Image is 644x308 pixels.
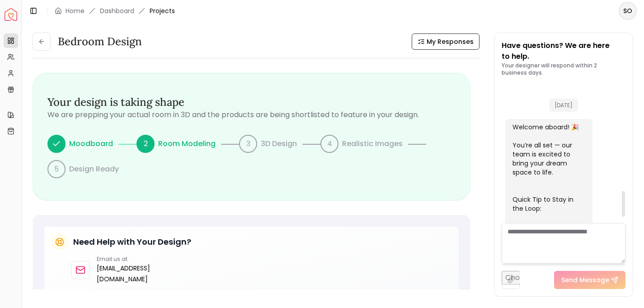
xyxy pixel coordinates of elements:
[66,6,85,15] a: Home
[100,6,134,15] a: Dashboard
[136,135,155,153] div: 2
[69,138,113,149] p: Moodboard
[55,6,175,15] nav: breadcrumb
[261,138,297,149] p: 3D Design
[97,256,155,263] p: Email us at
[158,138,216,149] p: Room Modeling
[5,8,17,21] img: Spacejoy Logo
[549,99,578,112] span: [DATE]
[502,62,625,76] p: Your designer will respond within 2 business days.
[619,2,637,20] button: SO
[502,40,625,62] p: Have questions? We are here to help.
[97,263,155,284] a: [EMAIL_ADDRESS][DOMAIN_NAME]
[5,8,17,21] a: Spacejoy
[150,6,175,15] span: Projects
[320,135,338,153] div: 4
[47,160,66,178] div: 5
[73,236,191,248] h5: Need Help with Your Design?
[47,109,456,120] p: We are prepping your actual room in 3D and the products are being shortlisted to feature in your ...
[412,33,479,50] button: My Responses
[427,37,474,46] span: My Responses
[342,138,403,149] p: Realistic Images
[620,3,636,19] span: SO
[58,34,142,49] h3: Bedroom design
[71,288,451,297] p: Our design experts are here to help with any questions about your project.
[69,164,119,175] p: Design Ready
[239,135,257,153] div: 3
[47,95,456,109] h3: Your design is taking shape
